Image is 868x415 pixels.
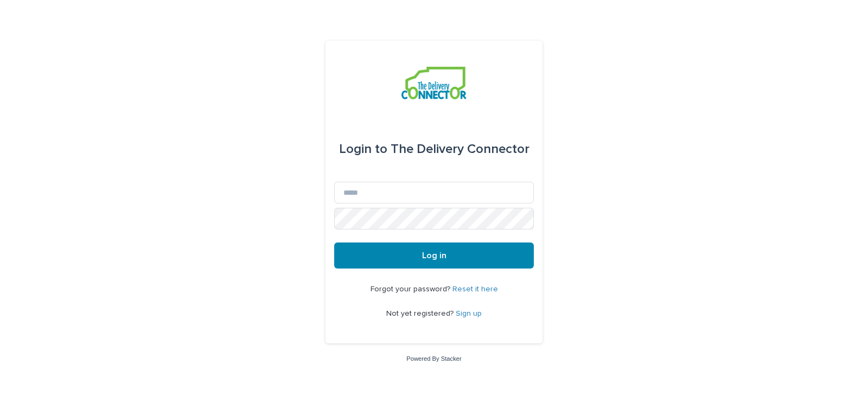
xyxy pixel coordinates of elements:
a: Sign up [456,310,482,317]
span: Not yet registered? [386,310,456,317]
span: Forgot your password? [371,285,452,293]
span: Log in [422,251,446,260]
div: The Delivery Connector [339,134,529,164]
a: Reset it here [452,285,498,293]
a: Powered By Stacker [406,355,461,362]
button: Log in [334,242,534,269]
span: Login to [339,143,387,156]
img: aCWQmA6OSGG0Kwt8cj3c [401,67,466,99]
